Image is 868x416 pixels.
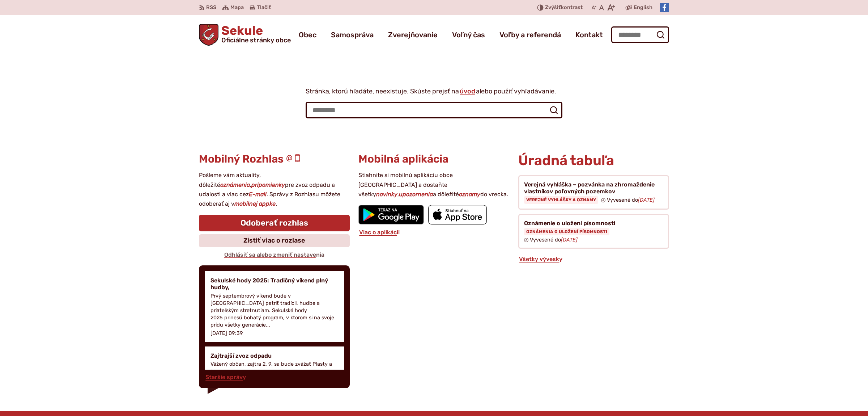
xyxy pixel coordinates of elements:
[251,181,285,188] strong: pripomienky
[299,25,316,45] a: Obec
[199,153,350,165] h3: Mobilný Rozhlas
[210,277,338,291] h4: Sekulské hody 2025: Tradičný víkend plný hudby,
[459,191,480,198] strong: oznamy
[518,214,669,249] a: Oznámenie o uložení písomnosti Oznámenia o uložení písomnosti Vyvesené do[DATE]
[205,271,344,342] a: Sekulské hody 2025: Tradičný víkend plný hudby, Prvý septembrový víkend bude v [GEOGRAPHIC_DATA] ...
[206,3,216,12] span: RSS
[575,25,603,45] a: Kontakt
[358,153,509,165] h3: Mobilná aplikácia
[224,251,325,258] a: Odhlásiť sa alebo zmeniť nastavenia
[210,330,243,336] p: [DATE] 09:39
[210,352,338,359] h4: Zajtrajší zvoz odpadu
[358,171,509,199] p: Stiahnite si mobilnú aplikáciu obce [GEOGRAPHIC_DATA] a dostaňte všetky , a dôležité do vrecka.
[452,25,485,45] a: Voľný čas
[376,191,397,198] strong: novinky
[518,256,563,262] a: Všetky vývesky
[210,361,338,375] p: Vážený občan, zajtra 2. 9. sa bude zvážať Plasty a kovy.
[205,374,247,381] a: Staršie správy
[545,5,583,11] span: kontrast
[660,3,669,12] img: Prejsť na Facebook stránku
[634,3,652,12] span: English
[518,153,669,168] h2: Úradná tabuľa
[221,37,291,43] span: Oficiálne stránky obce
[388,25,438,45] a: Zverejňovanie
[220,181,250,188] strong: oznámenia
[518,175,669,210] a: Verejná vyhláška – pozvánka na zhromaždenie vlastníkov poľovných pozemkov Verejné vyhlášky a ozna...
[632,3,654,12] a: English
[230,3,244,12] span: Mapa
[199,24,291,46] a: Logo Sekule, prejsť na domovskú stránku.
[199,215,350,231] a: Odoberať rozhlas
[459,87,476,95] a: úvod
[545,4,561,10] span: Zvýšiť
[234,200,276,207] strong: mobilnej appke
[210,293,338,329] p: Prvý septembrový víkend bude v [GEOGRAPHIC_DATA] patriť tradícii, hudbe a priateľským stretnutiam...
[199,24,218,46] img: Prejsť na domovskú stránku
[428,205,487,224] img: Prejsť na mobilnú aplikáciu Sekule v App Store
[199,234,350,247] a: Zistiť viac o rozlase
[499,25,561,45] a: Voľby a referendá
[306,51,562,97] p: Stránka, ktorú hľadáte, neexistuje. Skúste prejsť na alebo použiť vyhľadávanie.
[358,229,400,236] a: Viac o aplikácii
[399,191,433,198] strong: upozornenia
[331,25,374,45] a: Samospráva
[358,205,424,224] img: Prejsť na mobilnú aplikáciu Sekule v službe Google Play
[257,5,271,11] span: Tlačiť
[249,191,267,198] strong: E-mail
[218,25,291,43] span: Sekule
[199,171,350,209] p: Pošleme vám aktuality, dôležité , pre zvoz odpadu a udalosti a viac cez . Správy z Rozhlasu môžet...
[205,346,344,389] a: Zajtrajší zvoz odpadu Vážený občan, zajtra 2. 9. sa bude zvážať Plasty a kovy. [DATE] 15:30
